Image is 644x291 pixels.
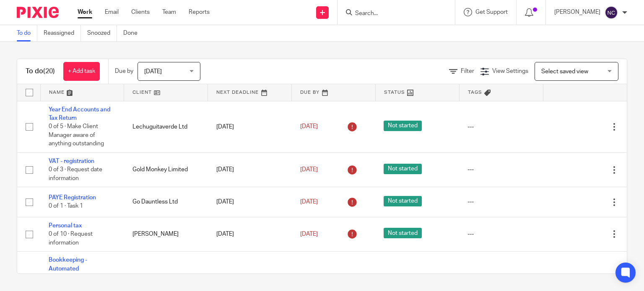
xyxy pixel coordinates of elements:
[17,25,37,41] a: To do
[384,164,422,174] span: Not started
[300,124,318,129] span: [DATE]
[467,230,535,238] div: ---
[384,121,422,131] span: Not started
[467,198,535,206] div: ---
[467,165,535,174] div: ---
[26,67,55,76] h1: To do
[189,8,210,16] a: Reports
[44,25,81,41] a: Reassigned
[541,69,588,75] span: Select saved view
[124,101,208,152] td: Lechuguitaverde Ltd
[78,8,92,16] a: Work
[49,107,110,121] a: Year End Accounts and Tax Return
[468,90,482,95] span: Tags
[208,187,292,217] td: [DATE]
[475,9,508,15] span: Get Support
[162,8,176,16] a: Team
[63,62,100,81] a: + Add task
[300,231,318,237] span: [DATE]
[49,203,83,209] span: 0 of 1 · Task 1
[467,123,535,131] div: ---
[123,25,144,41] a: Done
[131,8,150,16] a: Clients
[384,228,422,238] span: Not started
[208,217,292,251] td: [DATE]
[115,67,133,75] p: Due by
[49,167,102,181] span: 0 of 3 · Request date information
[49,223,82,229] a: Personal tax
[384,196,422,206] span: Not started
[49,231,93,246] span: 0 of 10 · Request information
[49,124,104,147] span: 0 of 5 · Make Client Manager aware of anything outstanding
[49,257,87,271] a: Bookkeeping - Automated
[554,8,600,16] p: [PERSON_NAME]
[354,10,430,18] input: Search
[124,152,208,187] td: Gold Monkey Limited
[49,158,94,164] a: VAT - registration
[492,68,528,74] span: View Settings
[461,68,474,74] span: Filter
[300,167,318,173] span: [DATE]
[87,25,117,41] a: Snoozed
[124,187,208,217] td: Go Dauntless Ltd
[144,69,162,75] span: [DATE]
[605,6,618,19] img: svg%3E
[300,199,318,205] span: [DATE]
[105,8,119,16] a: Email
[43,68,55,75] span: (20)
[208,152,292,187] td: [DATE]
[124,217,208,251] td: [PERSON_NAME]
[49,195,96,201] a: PAYE Registration
[17,7,59,18] img: Pixie
[208,101,292,152] td: [DATE]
